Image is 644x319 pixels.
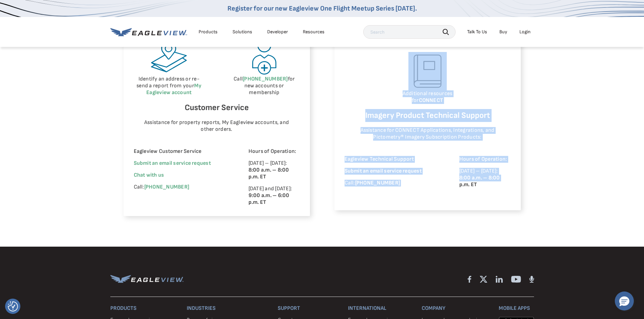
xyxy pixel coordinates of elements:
p: Additional resources for [345,90,511,104]
div: Talk To Us [467,29,487,35]
p: Hours of Operation: [459,156,511,163]
p: Eagleview Technical Support [345,156,441,163]
strong: 8:00 a.m. – 8:00 p.m. ET [459,175,500,188]
a: Buy [499,29,507,35]
img: Revisit consent button [8,301,18,312]
h3: Products [110,305,179,312]
button: Hello, have a question? Let’s chat. [615,291,634,311]
strong: 8:00 a.m. – 8:00 p.m. ET [249,167,289,180]
a: CONNECT [419,97,443,104]
p: [DATE] and [DATE]: [249,185,300,206]
span: Chat with us [134,172,164,178]
h3: Industries [187,305,270,312]
h6: Customer Service [134,101,300,114]
div: Products [199,29,218,35]
h6: Imagery Product Technical Support [345,109,511,122]
h3: Company [422,305,490,312]
a: My Eagleview account [146,83,201,96]
a: [PHONE_NUMBER] [243,76,288,82]
div: Resources [303,29,325,35]
p: [DATE] – [DATE]: [459,168,511,188]
a: Developer [267,29,288,35]
h3: Mobile Apps [499,305,534,312]
h3: Support [278,305,340,312]
a: [PHONE_NUMBER] [355,180,400,186]
a: Submit an email service request [345,168,422,174]
p: Identify an address or re-send a report from your [134,76,205,96]
button: Consent Preferences [8,301,18,312]
a: Submit an email service request [134,160,211,166]
p: Assistance for CONNECT Applications, Integrations, and Pictometry® Imagery Subscription Products: [351,127,504,141]
p: Hours of Operation: [249,148,300,155]
p: Assistance for property reports, My Eagleview accounts, and other orders. [140,119,293,133]
strong: 9:00 a.m. – 6:00 p.m. ET [249,192,290,206]
a: Register for our new Eagleview One Flight Meetup Series [DATE]. [227,4,417,13]
h3: International [348,305,413,312]
p: Call: [345,180,441,187]
p: Eagleview Customer Service [134,148,230,155]
p: Call for new accounts or membership [229,76,300,96]
p: Call: [134,184,230,191]
p: [DATE] – [DATE]: [249,160,300,180]
div: Solutions [233,29,252,35]
a: [PHONE_NUMBER] [144,184,189,190]
div: Login [519,29,531,35]
input: Search [363,25,456,39]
